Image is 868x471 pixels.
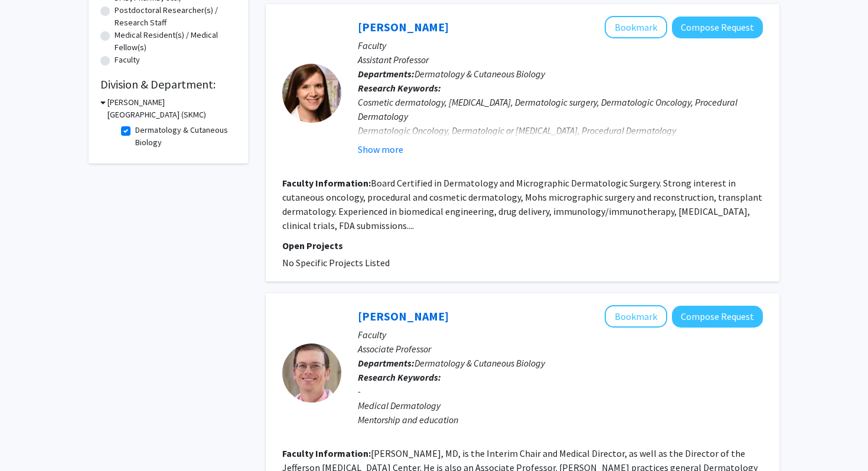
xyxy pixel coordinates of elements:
label: Faculty [115,54,140,66]
div: - Medical Dermatology Mentorship and education [358,384,763,427]
iframe: Chat [9,418,50,462]
span: No Specific Projects Listed [282,257,390,269]
button: Compose Request to Matthew Keller [672,306,763,328]
h3: [PERSON_NAME][GEOGRAPHIC_DATA] (SKMC) [107,96,236,121]
p: Associate Professor [358,342,763,356]
span: Dermatology & Cutaneous Biology [415,357,545,369]
div: Cosmetic dermatology, [MEDICAL_DATA], Dermatologic surgery, Dermatologic Oncology, Procedural Der... [358,95,763,180]
label: Dermatology & Cutaneous Biology [135,124,233,149]
button: Add Matthew Keller to Bookmarks [605,305,667,328]
a: [PERSON_NAME] [358,19,449,34]
label: Postdoctoral Researcher(s) / Research Staff [115,4,236,29]
label: Medical Resident(s) / Medical Fellow(s) [115,29,236,54]
button: Compose Request to Stephanie Jackson-Cullison [672,17,763,38]
b: Research Keywords: [358,82,441,94]
h2: Division & Department: [100,77,236,91]
button: Show more [358,142,403,156]
span: Dermatology & Cutaneous Biology [415,68,545,80]
a: [PERSON_NAME] [358,309,449,323]
b: Departments: [358,357,415,369]
b: Faculty Information: [282,447,371,459]
b: Departments: [358,68,415,80]
b: Faculty Information: [282,177,371,189]
p: Open Projects [282,238,763,253]
p: Faculty [358,328,763,342]
p: Assistant Professor [358,53,763,67]
b: Research Keywords: [358,371,441,383]
button: Add Stephanie Jackson-Cullison to Bookmarks [605,16,667,38]
p: Faculty [358,38,763,53]
fg-read-more: Board Certified in Dermatology and Micrographic Dermatologic Surgery. Strong interest in cutaneou... [282,177,762,231]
